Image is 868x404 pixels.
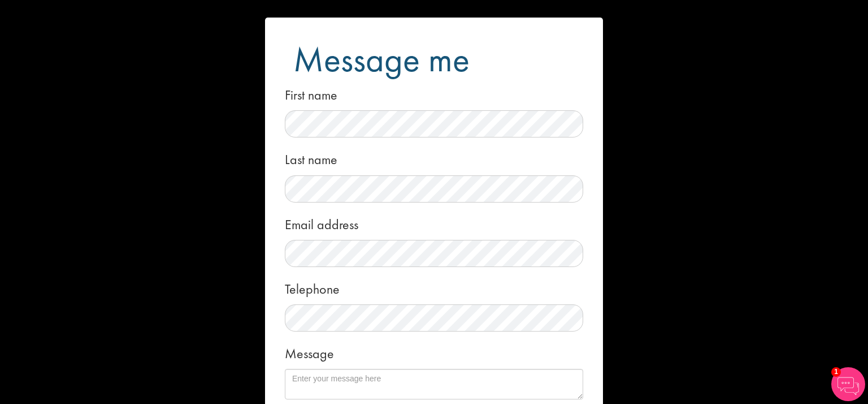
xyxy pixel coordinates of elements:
[285,276,340,299] label: Telephone
[831,367,865,401] img: Chatbot
[831,367,841,377] span: 1
[285,211,358,234] label: Email address
[285,340,334,363] label: Message
[285,146,337,169] label: Last name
